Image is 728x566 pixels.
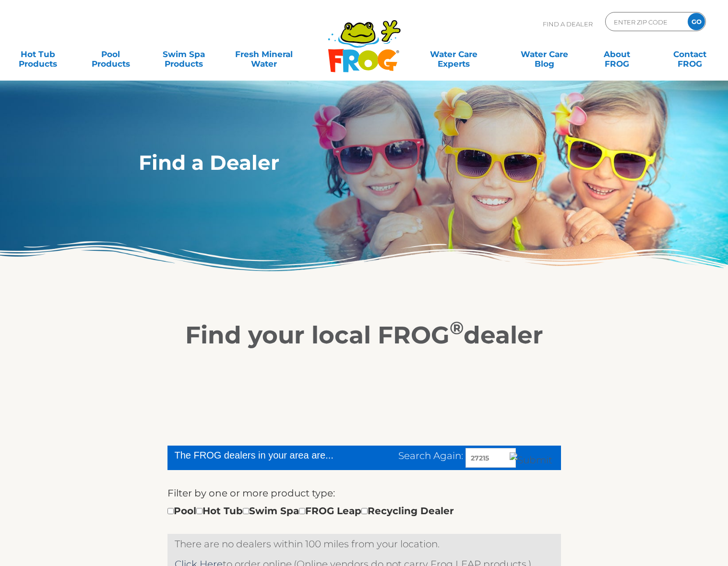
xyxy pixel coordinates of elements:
[228,45,299,64] a: Fresh MineralWater
[613,15,678,29] input: Zip Code Form
[688,13,705,30] input: GO
[175,448,368,462] div: The FROG dealers in your area are...
[516,45,573,64] a: Water CareBlog
[167,503,454,519] div: Pool Hot Tub Swim Spa FROG Leap Recycling Dealer
[407,45,500,64] a: Water CareExperts
[543,12,593,36] p: Find A Dealer
[84,151,335,174] h1: Find a Dealer
[167,485,335,501] label: Filter by one or more product type:
[662,45,718,64] a: ContactFROG
[155,45,212,64] a: Swim SpaProducts
[510,452,552,468] input: Submit
[175,536,554,552] p: There are no dealers within 100 miles from your location.
[589,45,645,64] a: AboutFROG
[450,317,464,339] sup: ®
[69,321,659,350] h2: Find your local FROG dealer
[10,45,66,64] a: Hot TubProducts
[398,450,463,461] span: Search Again:
[83,45,139,64] a: PoolProducts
